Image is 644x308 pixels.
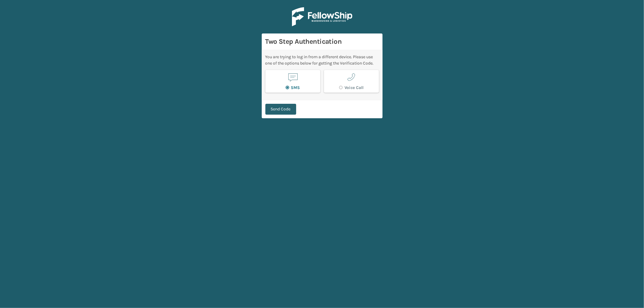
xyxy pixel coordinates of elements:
label: SMS [286,85,300,90]
img: Logo [292,7,352,26]
label: Voice Call [339,85,364,90]
div: You are trying to log in from a different device. Please use one of the options below for getting... [265,54,379,66]
button: Send Code [265,104,296,115]
h3: Two Step Authentication [265,37,379,46]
